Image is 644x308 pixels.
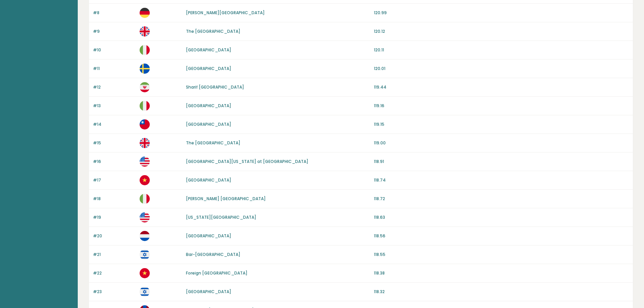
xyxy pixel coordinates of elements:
p: #8 [93,10,136,16]
img: vn.svg [140,268,150,278]
p: #21 [93,252,136,258]
p: #12 [93,84,136,90]
img: gb.svg [140,138,150,148]
p: #18 [93,196,136,202]
a: [GEOGRAPHIC_DATA] [186,289,231,294]
p: 120.11 [374,47,629,53]
p: 118.91 [374,159,629,165]
p: 120.99 [374,10,629,16]
img: us.svg [140,212,150,222]
p: 118.72 [374,196,629,202]
a: The [GEOGRAPHIC_DATA] [186,140,240,146]
p: 119.00 [374,140,629,146]
a: [GEOGRAPHIC_DATA] [186,103,231,109]
img: tw.svg [140,119,150,129]
img: it.svg [140,194,150,204]
p: 118.38 [374,270,629,276]
a: [PERSON_NAME] [GEOGRAPHIC_DATA] [186,196,266,202]
img: gb.svg [140,26,150,37]
a: [GEOGRAPHIC_DATA] [186,66,231,71]
a: Sharif [GEOGRAPHIC_DATA] [186,84,244,90]
p: #14 [93,121,136,127]
p: #17 [93,177,136,183]
p: 118.63 [374,214,629,220]
a: [GEOGRAPHIC_DATA] [186,121,231,127]
p: #22 [93,270,136,276]
p: #10 [93,47,136,53]
p: 118.56 [374,233,629,239]
p: #15 [93,140,136,146]
a: Bar-[GEOGRAPHIC_DATA] [186,252,240,257]
img: nl.svg [140,231,150,241]
img: it.svg [140,45,150,55]
a: The [GEOGRAPHIC_DATA] [186,28,240,34]
p: 118.55 [374,252,629,258]
a: [GEOGRAPHIC_DATA] [186,233,231,239]
p: 120.01 [374,66,629,72]
p: #13 [93,103,136,109]
img: il.svg [140,287,150,297]
p: 118.32 [374,289,629,295]
img: vn.svg [140,175,150,185]
img: us.svg [140,157,150,167]
a: [US_STATE][GEOGRAPHIC_DATA] [186,214,256,220]
a: [PERSON_NAME][GEOGRAPHIC_DATA] [186,10,265,16]
p: #20 [93,233,136,239]
a: [GEOGRAPHIC_DATA][US_STATE] at [GEOGRAPHIC_DATA] [186,159,308,164]
a: [GEOGRAPHIC_DATA] [186,177,231,183]
p: #11 [93,66,136,72]
img: il.svg [140,250,150,260]
img: de.svg [140,8,150,18]
p: #19 [93,214,136,220]
img: ir.svg [140,82,150,92]
a: Foreign [GEOGRAPHIC_DATA] [186,270,247,276]
p: 120.12 [374,28,629,34]
img: se.svg [140,64,150,74]
p: 119.15 [374,121,629,127]
p: 119.16 [374,103,629,109]
img: it.svg [140,101,150,111]
p: 119.44 [374,84,629,90]
p: #23 [93,289,136,295]
a: [GEOGRAPHIC_DATA] [186,47,231,53]
p: #9 [93,28,136,34]
p: #16 [93,159,136,165]
p: 118.74 [374,177,629,183]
